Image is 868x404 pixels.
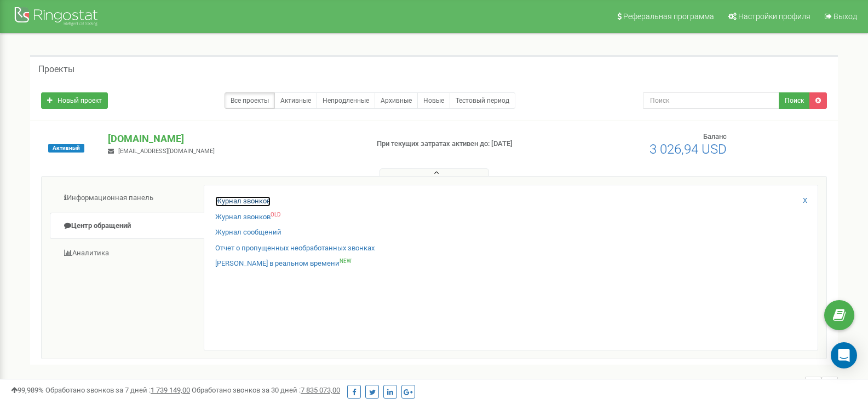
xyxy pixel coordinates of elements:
[50,185,204,212] a: Информационная панель
[773,377,805,393] span: 1 - 1 of 1
[38,65,74,74] h5: Проекты
[450,92,515,109] a: Тестовый период
[215,243,375,254] a: Отчет о пропущенных необработанных звонках
[215,227,281,238] a: Журнал сообщений
[271,212,280,218] sup: OLD
[649,142,727,157] span: 3 026,94 USD
[48,144,84,153] span: Активный
[703,132,727,140] span: Баланс
[831,342,857,368] div: Open Intercom Messenger
[11,386,44,394] span: 99,989%
[151,386,190,394] u: 1 739 149,00
[623,12,714,21] span: Реферальная программа
[803,196,807,206] a: X
[274,92,317,109] a: Активные
[50,240,204,267] a: Аналитика
[317,92,375,109] a: Непродленные
[215,259,352,269] a: [PERSON_NAME] в реальном времениNEW
[45,386,190,394] span: Обработано звонков за 7 дней :
[377,139,561,149] p: При текущих затратах активен до: [DATE]
[301,386,340,394] u: 7 835 073,00
[192,386,340,394] span: Обработано звонков за 30 дней :
[50,213,204,239] a: Центр обращений
[215,196,271,207] a: Журнал звонков
[738,12,810,21] span: Настройки профиля
[340,258,352,264] sup: NEW
[225,92,275,109] a: Все проекты
[773,366,838,404] nav: ...
[41,92,108,109] a: Новый проект
[779,92,810,109] button: Поиск
[118,148,215,155] span: [EMAIL_ADDRESS][DOMAIN_NAME]
[215,212,280,223] a: Журнал звонковOLD
[833,12,857,21] span: Выход
[643,92,779,109] input: Поиск
[375,92,418,109] a: Архивные
[108,132,359,146] p: [DOMAIN_NAME]
[417,92,450,109] a: Новые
